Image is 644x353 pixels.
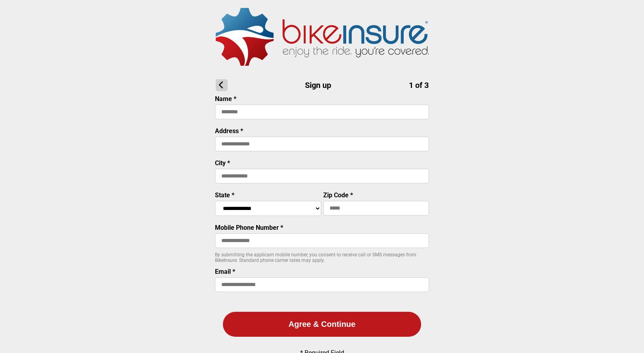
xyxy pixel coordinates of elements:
label: Name * [215,95,236,103]
label: Mobile Phone Number * [215,224,283,231]
label: Email * [215,268,235,275]
h1: Sign up [216,79,429,91]
span: 1 of 3 [409,80,429,90]
label: State * [215,191,234,199]
p: By submitting the applicant mobile number, you consent to receive call or SMS messages from BikeI... [215,252,429,263]
label: City * [215,159,230,167]
label: Address * [215,127,243,135]
button: Agree & Continue [223,312,421,337]
label: Zip Code * [323,191,353,199]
